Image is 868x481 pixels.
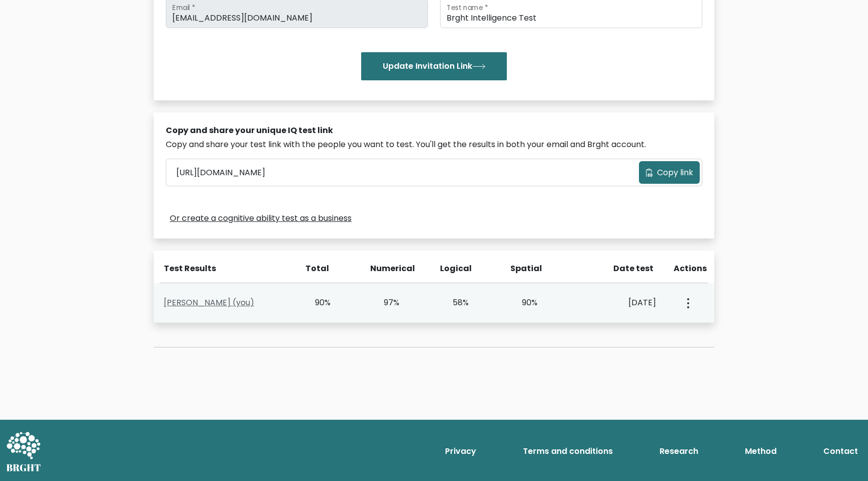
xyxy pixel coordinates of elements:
div: 90% [302,297,331,309]
a: Or create a cognitive ability test as a business [170,212,352,224]
button: Update Invitation Link [361,52,507,80]
div: Logical [440,263,469,275]
div: Numerical [370,263,399,275]
a: Method [741,441,781,461]
a: Privacy [441,441,480,461]
div: Total [300,263,329,275]
div: [DATE] [578,297,656,309]
div: 97% [371,297,400,309]
div: Actions [674,263,708,275]
a: Research [656,441,702,461]
div: Copy and share your test link with the people you want to test. You'll get the results in both yo... [166,139,702,151]
div: 90% [509,297,538,309]
div: Date test [580,263,662,275]
a: Contact [819,441,862,461]
div: Copy and share your unique IQ test link [166,125,702,137]
button: Copy link [639,161,700,184]
div: Test Results [164,263,288,275]
a: Terms and conditions [519,441,617,461]
a: [PERSON_NAME] (you) [164,297,254,308]
div: 58% [440,297,469,309]
div: Spatial [510,263,539,275]
span: Copy link [657,167,693,179]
